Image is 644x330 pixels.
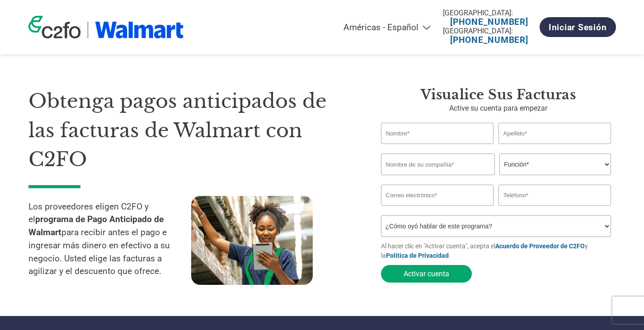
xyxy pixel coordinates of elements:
[381,242,616,260] p: Al hacer clic en "Activar cuenta", acepta el y la .
[381,123,494,144] input: Nombre*
[443,27,536,35] div: [GEOGRAPHIC_DATA]:
[381,145,494,150] div: Invalid first name or first name is too long
[498,123,611,144] input: Apellido*
[499,153,611,175] select: Title/Role
[381,207,494,212] div: Inavlid Email Address
[381,103,616,114] p: Active su cuenta para empezar
[498,207,611,212] div: Inavlid Phone Number
[443,9,536,17] div: [GEOGRAPHIC_DATA]:
[381,153,495,175] input: Nombre de su compañía*
[191,196,313,285] img: supply chain worker
[450,35,528,45] a: [PHONE_NUMBER]
[495,242,585,250] a: Acuerdo de Proveedor de C2FO
[95,22,184,38] img: Walmart
[498,145,611,150] div: Invalid last name or last name is too long
[540,17,616,37] a: Iniciar sesión
[28,87,354,174] h1: Obtenga pagos anticipados de las facturas de Walmart con C2FO
[381,185,494,206] input: Invalid Email format
[28,200,191,279] p: Los proveedores eligen C2FO y el para recibir antes el pago e ingresar más dinero en efectivo a s...
[498,185,611,206] input: Teléfono*
[381,87,616,103] h3: Visualice sus facturas
[381,176,611,181] div: Invalid company name or company name is too long
[28,16,81,38] img: c2fo logo
[28,214,164,237] strong: programa de Pago Anticipado de Walmart
[381,265,472,283] button: Activar cuenta
[386,252,449,259] a: Política de Privacidad
[450,17,528,27] a: [PHONE_NUMBER]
